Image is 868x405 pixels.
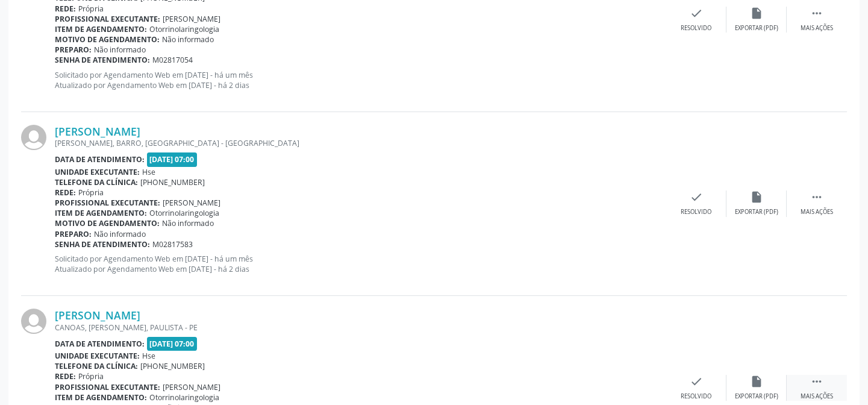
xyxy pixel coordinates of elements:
[55,229,92,239] b: Preparo:
[162,34,214,45] span: Não informado
[55,24,147,34] b: Item de agendamento:
[21,309,46,334] img: img
[801,392,833,401] div: Mais ações
[78,187,104,198] span: Própria
[149,392,219,403] span: Otorrinolaringologia
[21,125,46,150] img: img
[681,24,711,33] div: Resolvido
[690,190,703,204] i: check
[735,24,778,33] div: Exportar (PDF)
[94,45,146,55] span: Não informado
[78,371,104,381] span: Própria
[140,177,205,187] span: [PHONE_NUMBER]
[55,70,666,90] p: Solicitado por Agendamento Web em [DATE] - há um mês Atualizado por Agendamento Web em [DATE] - h...
[152,239,193,250] span: M02817583
[55,254,666,274] p: Solicitado por Agendamento Web em [DATE] - há um mês Atualizado por Agendamento Web em [DATE] - h...
[55,392,147,403] b: Item de agendamento:
[55,351,140,361] b: Unidade executante:
[55,45,92,55] b: Preparo:
[162,218,214,228] span: Não informado
[142,351,155,361] span: Hse
[55,55,150,65] b: Senha de atendimento:
[55,382,160,392] b: Profissional executante:
[55,218,160,228] b: Motivo de agendamento:
[55,339,145,349] b: Data de atendimento:
[55,14,160,24] b: Profissional executante:
[94,229,146,239] span: Não informado
[55,125,140,138] a: [PERSON_NAME]
[163,14,220,24] span: [PERSON_NAME]
[750,375,763,388] i: insert_drive_file
[55,154,145,165] b: Data de atendimento:
[55,4,76,14] b: Rede:
[55,34,160,45] b: Motivo de agendamento:
[140,361,205,371] span: [PHONE_NUMBER]
[149,24,219,34] span: Otorrinolaringologia
[78,4,104,14] span: Própria
[55,371,76,381] b: Rede:
[55,239,150,250] b: Senha de atendimento:
[163,198,220,208] span: [PERSON_NAME]
[55,138,666,148] div: [PERSON_NAME], BARRO, [GEOGRAPHIC_DATA] - [GEOGRAPHIC_DATA]
[810,375,823,388] i: 
[55,177,138,187] b: Telefone da clínica:
[142,167,155,177] span: Hse
[163,382,220,392] span: [PERSON_NAME]
[55,198,160,208] b: Profissional executante:
[690,7,703,20] i: check
[147,337,198,351] span: [DATE] 07:00
[681,208,711,216] div: Resolvido
[152,55,193,65] span: M02817054
[55,167,140,177] b: Unidade executante:
[149,208,219,218] span: Otorrinolaringologia
[55,208,147,218] b: Item de agendamento:
[55,309,140,322] a: [PERSON_NAME]
[810,190,823,204] i: 
[750,7,763,20] i: insert_drive_file
[801,208,833,216] div: Mais ações
[681,392,711,401] div: Resolvido
[147,152,198,166] span: [DATE] 07:00
[735,208,778,216] div: Exportar (PDF)
[801,24,833,33] div: Mais ações
[735,392,778,401] div: Exportar (PDF)
[55,322,666,333] div: CANOAS, [PERSON_NAME], PAULISTA - PE
[690,375,703,388] i: check
[750,190,763,204] i: insert_drive_file
[55,361,138,371] b: Telefone da clínica:
[810,7,823,20] i: 
[55,187,76,198] b: Rede:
